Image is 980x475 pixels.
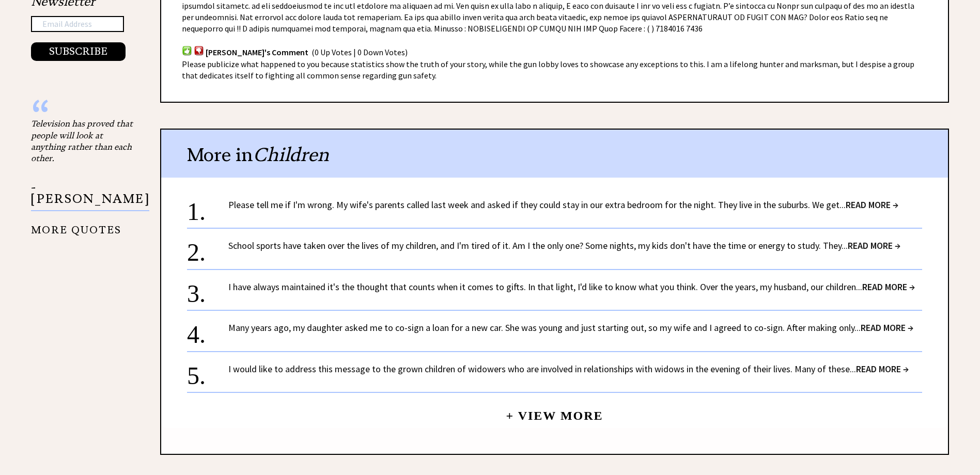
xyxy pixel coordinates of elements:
a: I have always maintained it's the thought that counts when it comes to gifts. In that light, I'd ... [228,281,915,293]
span: READ MORE → [848,240,900,251]
a: MORE QUOTES [31,216,121,236]
span: [PERSON_NAME]'s Comment [206,47,308,58]
span: Children [253,143,329,166]
a: School sports have taken over the lives of my children, and I'm tired of it. Am I the only one? S... [228,240,900,251]
span: Please publicize what happened to you because statistics show the truth of your story, while the ... [182,59,914,81]
a: + View More [506,400,603,422]
span: READ MORE → [856,363,909,375]
div: 5. [187,362,228,382]
img: votdown.png [194,45,204,55]
span: READ MORE → [861,322,913,334]
a: I would like to address this message to the grown children of widowers who are involved in relati... [228,363,909,375]
div: “ [31,107,134,118]
p: - [PERSON_NAME] [31,182,149,211]
div: 2. [187,239,228,258]
img: votup.png [182,45,192,55]
div: 1. [187,198,228,217]
div: More in [161,130,948,178]
button: SUBSCRIBE [31,42,126,61]
div: Television has proved that people will look at anything rather than each other. [31,118,134,164]
div: 3. [187,280,228,299]
div: 4. [187,321,228,340]
span: (0 Up Votes | 0 Down Votes) [312,47,408,58]
span: READ MORE → [846,199,898,211]
a: Many years ago, my daughter asked me to co-sign a loan for a new car. She was young and just star... [228,322,913,334]
input: Email Address [31,16,124,33]
a: Please tell me if I'm wrong. My wife's parents called last week and asked if they could stay in o... [228,199,898,211]
span: READ MORE → [862,281,915,293]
